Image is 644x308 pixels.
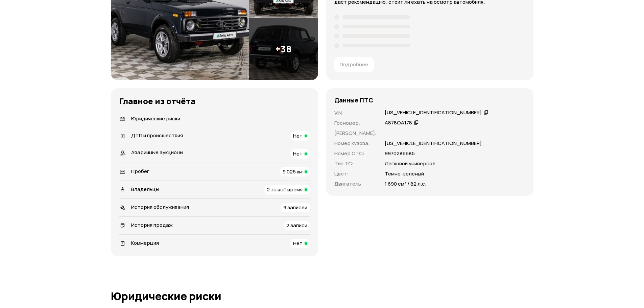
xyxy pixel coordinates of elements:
[334,119,377,127] p: Госномер :
[334,140,377,147] p: Номер кузова :
[293,240,303,247] span: Нет
[385,109,482,116] div: [US_VEHICLE_IDENTIFICATION_NUMBER]
[283,204,307,211] span: 9 записей
[131,115,180,122] span: Юридические риски
[267,186,303,193] span: 2 за всё время
[286,222,307,229] span: 2 записи
[385,150,415,157] p: 9970286685
[334,96,373,104] h4: Данные ПТС
[334,109,377,117] p: VIN :
[131,132,183,139] span: ДТП и происшествия
[131,186,159,193] span: Владельцы
[385,180,426,188] p: 1 690 см³ / 82 л.с.
[111,290,533,302] h1: Юридические риски
[119,96,310,106] h3: Главное из отчёта
[334,150,377,157] p: Номер СТС :
[334,160,377,167] p: Тип ТС :
[131,239,159,246] span: Коммерция
[131,149,183,156] span: Аварийные аукционы
[334,129,377,137] p: [PERSON_NAME] :
[131,221,173,229] span: История продаж
[131,168,149,175] span: Пробег
[293,150,303,157] span: Нет
[385,170,424,177] p: Темно-зеленый
[334,170,377,177] p: Цвет :
[385,160,435,167] p: Легковой универсал
[385,140,482,147] p: [US_VEHICLE_IDENTIFICATION_NUMBER]
[293,132,303,139] span: Нет
[283,168,303,175] span: 9 025 км
[385,119,412,126] div: А878ОА178
[131,204,189,211] span: История обслуживания
[334,180,377,188] p: Двигатель :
